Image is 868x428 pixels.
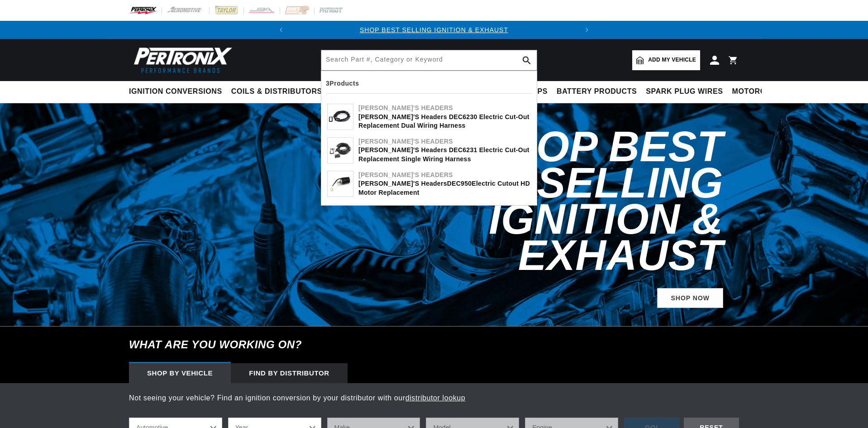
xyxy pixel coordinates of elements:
[358,179,531,197] div: [PERSON_NAME]'s Headers Electric Cutout HD Motor Replacement
[227,81,327,102] summary: Coils & Distributors
[231,363,348,383] div: Find by Distributor
[405,394,466,402] a: distributor lookup
[336,129,723,274] h2: Shop Best Selling Ignition & Exhaust
[129,363,231,383] div: Shop by vehicle
[641,81,727,102] summary: Spark Plug Wires
[360,26,508,34] a: SHOP BEST SELLING IGNITION & EXHAUST
[358,171,531,180] div: [PERSON_NAME]'s Headers
[272,21,290,39] button: Translation missing: en.sections.announcements.previous_announcement
[358,137,531,146] div: [PERSON_NAME]'s Headers
[578,21,596,39] button: Translation missing: en.sections.announcements.next_announcement
[326,80,359,87] b: 3 Products
[648,56,696,64] span: Add my vehicle
[358,113,531,130] div: [PERSON_NAME]'s Headers DEC6230 Electric Cut-Out Replacement Dual Wiring Harness
[328,140,353,161] img: Doug's Headers DEC6231 Electric Cut-Out Replacement Single Wiring Harness
[657,288,723,308] a: SHOP NOW
[328,108,353,126] img: Doug's Headers DEC6230 Electric Cut-Out Replacement Dual Wiring Harness
[129,44,233,76] img: Pertronix
[106,21,762,39] slideshow-component: Translation missing: en.sections.announcements.announcement_bar
[290,25,578,35] div: 1 of 2
[646,87,723,96] span: Spark Plug Wires
[129,81,227,102] summary: Ignition Conversions
[517,50,537,70] button: search button
[728,81,791,102] summary: Motorcycle
[632,50,700,70] a: Add my vehicle
[231,87,322,96] span: Coils & Distributors
[290,25,578,35] div: Announcement
[129,392,739,404] p: Not seeing your vehicle? Find an ignition conversion by your distributor with our
[447,180,472,187] b: DEC950
[358,146,531,164] div: [PERSON_NAME]'s Headers DEC6231 Electric Cut-Out Replacement Single Wiring Harness
[358,104,531,113] div: [PERSON_NAME]'s Headers
[557,87,637,96] span: Battery Products
[732,87,786,96] span: Motorcycle
[328,174,353,193] img: Doug's Headers DEC950 Electric Cutout HD Motor Replacement
[106,327,762,363] h6: What are you working on?
[129,87,222,96] span: Ignition Conversions
[321,50,537,70] input: Search Part #, Category or Keyword
[552,81,641,102] summary: Battery Products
